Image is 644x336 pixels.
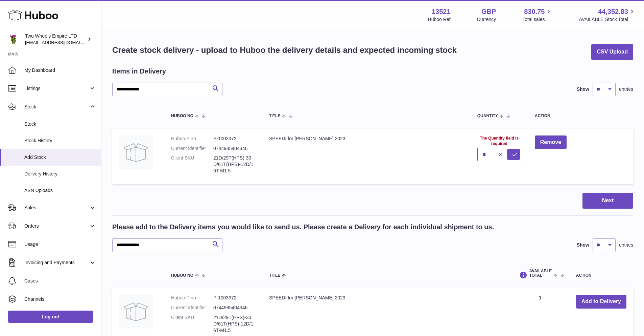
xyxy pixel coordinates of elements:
span: entries [619,86,633,92]
span: Add Stock [24,154,96,161]
img: justas@twowheelsempire.com [8,34,18,44]
label: Show [577,242,589,248]
td: SPEEDI for [PERSON_NAME] 2023 [262,129,471,184]
span: Title [269,114,280,118]
strong: 13521 [432,7,451,16]
a: 44,352.83 AVAILABLE Stock Total [579,7,636,23]
a: 830.75 Total sales [522,7,552,23]
span: Invoicing and Payments [24,259,89,266]
span: Stock [24,121,96,127]
span: Huboo no [171,273,193,278]
span: ASN Uploads [24,187,96,194]
span: entries [619,242,633,248]
dt: Client SKU [171,155,213,174]
span: Delivery History [24,171,96,177]
span: Listings [24,85,89,92]
strong: GBP [481,7,496,16]
span: Orders [24,223,89,229]
dd: 21D/29T(HPS)-30D/61T(HPS)-12D/16T-M1.5 [213,314,256,334]
span: Huboo no [171,114,193,118]
a: Log out [8,311,93,323]
h1: Create stock delivery - upload to Huboo the delivery details and expected incoming stock [112,45,457,56]
dt: Huboo P no [171,295,213,301]
div: Action [576,273,626,278]
h2: Items in Delivery [112,67,166,76]
span: Stock [24,104,89,110]
span: 44,352.83 [598,7,628,16]
span: Sales [24,205,89,211]
label: Show [577,86,589,92]
span: Channels [24,296,96,302]
dd: 0744985404346 [213,145,256,152]
img: SPEEDI for Whyte 2023 [119,135,153,169]
dd: P-1003372 [213,295,256,301]
dt: Current identifier [171,304,213,311]
span: Quantity [477,114,498,118]
span: AVAILABLE Total [529,269,552,278]
button: CSV Upload [591,44,633,60]
div: Two Wheels Empire LTD [25,33,86,46]
span: Stock History [24,138,96,144]
dd: 21D/29T(HPS)-30D/61T(HPS)-12D/16T-M1.5 [213,155,256,174]
div: Huboo Ref [428,16,451,23]
button: Remove [535,135,567,149]
span: Total sales [522,16,552,23]
dt: Huboo P no [171,135,213,142]
span: 830.75 [524,7,545,16]
span: Cases [24,278,96,284]
dd: 0744985404346 [213,304,256,311]
dd: P-1003372 [213,135,256,142]
div: Currency [477,16,496,23]
span: [EMAIL_ADDRESS][DOMAIN_NAME] [25,40,99,45]
h2: Please add to the Delivery items you would like to send us. Please create a Delivery for each ind... [112,223,494,232]
span: Title [269,273,280,278]
span: My Dashboard [24,67,96,73]
dt: Current identifier [171,145,213,152]
button: Add to Delivery [576,295,626,309]
dt: Client SKU [171,314,213,334]
div: The Quantity field is required [477,135,521,146]
img: SPEEDI for Whyte 2023 [119,295,153,329]
span: AVAILABLE Stock Total [579,16,636,23]
div: Action [535,114,626,118]
button: Next [582,193,633,209]
span: Usage [24,241,96,248]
